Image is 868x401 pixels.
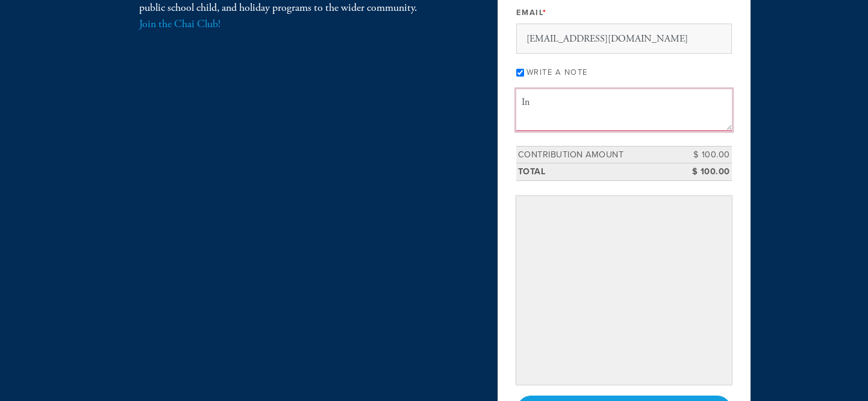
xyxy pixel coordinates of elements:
[516,163,678,181] td: Total
[543,8,547,17] span: This field is required.
[678,146,732,163] td: $ 100.00
[516,7,547,18] label: Email
[139,17,220,31] a: Join the Chai Club!
[519,198,729,382] iframe: Secure payment input frame
[678,163,732,181] td: $ 100.00
[526,68,588,77] label: Write a note
[516,146,678,163] td: Contribution Amount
